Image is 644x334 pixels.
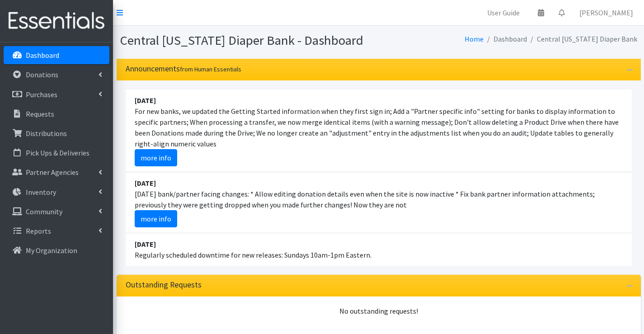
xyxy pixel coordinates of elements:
a: Reports [4,222,109,240]
a: Dashboard [4,46,109,64]
p: Community [26,207,62,216]
a: Requests [4,105,109,123]
p: Distributions [26,129,67,138]
p: Donations [26,70,58,79]
li: Central [US_STATE] Diaper Bank [527,33,637,46]
a: more info [135,149,177,166]
p: Dashboard [26,51,59,60]
small: from Human Essentials [180,65,241,73]
div: No outstanding requests! [126,306,632,316]
h3: Announcements [126,64,241,74]
a: Community [4,202,109,221]
a: Purchases [4,85,109,103]
li: Regularly scheduled downtime for new releases: Sundays 10am-1pm Eastern. [126,233,632,266]
img: HumanEssentials [4,6,109,36]
a: Pick Ups & Deliveries [4,144,109,162]
li: [DATE] bank/partner facing changes: * Allow editing donation details even when the site is now in... [126,172,632,233]
a: User Guide [480,4,527,22]
a: Home [465,34,484,43]
a: Donations [4,66,109,84]
h1: Central [US_STATE] Diaper Bank - Dashboard [120,33,376,48]
li: For new banks, we updated the Getting Started information when they first sign in; Add a "Partner... [126,89,632,172]
a: [PERSON_NAME] [572,4,640,22]
a: Partner Agencies [4,163,109,181]
p: Reports [26,226,51,235]
strong: [DATE] [135,96,156,105]
a: more info [135,210,177,227]
p: Pick Ups & Deliveries [26,148,89,157]
li: Dashboard [484,33,527,46]
a: Inventory [4,183,109,201]
p: Requests [26,109,54,118]
p: Purchases [26,90,57,99]
h3: Outstanding Requests [126,280,202,290]
p: Partner Agencies [26,168,79,177]
a: My Organization [4,241,109,259]
p: Inventory [26,188,56,197]
p: My Organization [26,246,77,255]
strong: [DATE] [135,179,156,188]
a: Distributions [4,124,109,142]
strong: [DATE] [135,240,156,249]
